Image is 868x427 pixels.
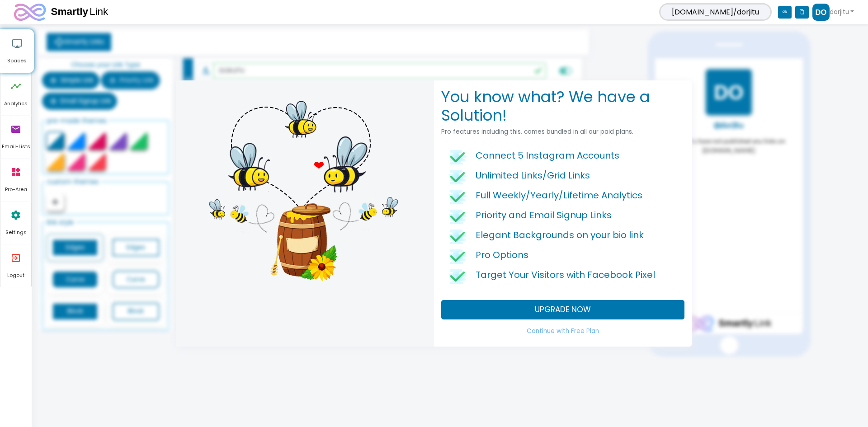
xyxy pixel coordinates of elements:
[184,88,424,286] img: bee-exquisite.png
[441,128,684,136] h6: Pro features including this, comes bundled in all our paid plans.
[448,206,677,226] li: Priority and Email Signup Links
[448,266,677,286] li: Target Your Visitors with Facebook Pixel
[3,78,145,188] div: @dorjitu have not published any links on [DOMAIN_NAME]
[448,246,677,266] li: Pro Options
[448,186,677,206] li: Full Weekly/Yearly/Lifetime Analytics
[441,300,684,320] a: UPGRADE NOW
[448,146,677,166] li: Connect 5 Instagram Accounts
[3,63,145,71] a: @dorjitu
[448,226,677,246] li: Elegant Backgrounds on your bio link
[29,258,117,273] img: logo.svg
[448,166,677,186] li: Unlimited Links/Grid Links
[441,86,650,126] b: You know what? We have a Solution!
[441,323,684,339] a: Continue with Free Plan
